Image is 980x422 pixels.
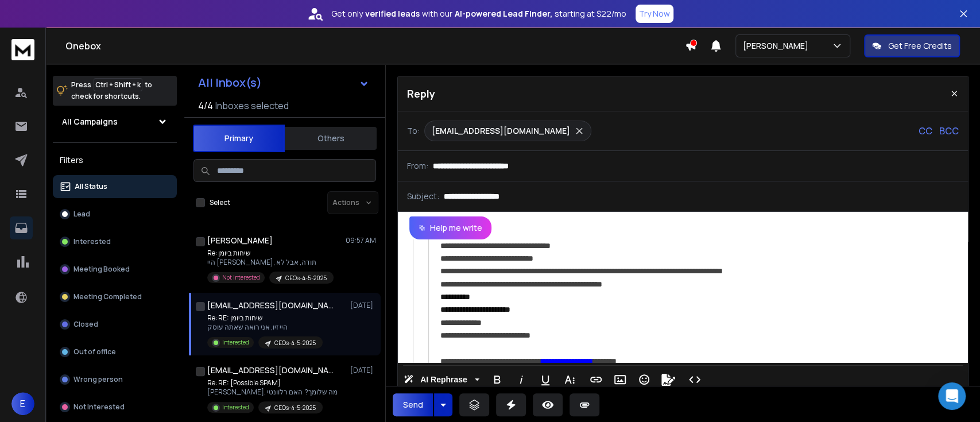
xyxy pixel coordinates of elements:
span: 4 / 4 [198,99,213,113]
button: Meeting Completed [53,285,177,308]
p: היי זיו, אני רואה שאתה עוסק [207,323,323,332]
button: Emoticons [633,368,655,391]
button: Insert Image (Ctrl+P) [609,368,631,391]
p: Lead [73,210,90,219]
button: Insert Link (Ctrl+K) [585,368,607,391]
p: Interested [73,237,111,246]
p: Meeting Booked [73,265,130,274]
button: Help me write [409,216,491,239]
label: Select [210,198,230,207]
p: Closed [73,320,98,329]
p: היי [PERSON_NAME], תודה, אבל לא [207,258,334,267]
button: More Text [559,368,580,391]
h3: Inboxes selected [215,99,289,113]
button: Signature [657,368,679,391]
p: Re: RE: שיחות ביומן [207,313,323,323]
p: CC [919,124,932,138]
p: [PERSON_NAME] [743,40,813,52]
p: Meeting Completed [73,292,142,301]
p: Wrong person [73,375,123,384]
h3: Filters [53,152,177,168]
button: Closed [53,313,177,336]
p: Get Free Credits [888,40,952,52]
p: Not Interested [222,273,260,282]
p: Reply [407,86,435,102]
p: Subject: [407,191,439,202]
p: BCC [939,124,959,138]
p: CEOs-4-5-2025 [285,274,327,282]
span: Ctrl + Shift + k [94,78,142,91]
p: Not Interested [73,402,125,412]
p: Press to check for shortcuts. [71,79,152,102]
button: E [11,392,34,415]
button: Interested [53,230,177,253]
button: All Inbox(s) [189,71,378,94]
button: Get Free Credits [864,34,960,57]
h1: [EMAIL_ADDRESS][DOMAIN_NAME] [207,365,334,376]
p: [EMAIL_ADDRESS][DOMAIN_NAME] [432,125,570,137]
strong: AI-powered Lead Finder, [455,8,552,20]
p: Interested [222,403,249,412]
button: All Campaigns [53,110,177,133]
p: CEOs-4-5-2025 [274,339,316,347]
button: Not Interested [53,396,177,419]
p: All Status [75,182,107,191]
strong: verified leads [365,8,420,20]
p: CEOs-4-5-2025 [274,404,316,412]
button: Send [393,393,433,416]
p: Re: שיחות ביומן [207,249,334,258]
p: Try Now [639,8,670,20]
button: Others [285,126,377,151]
button: All Status [53,175,177,198]
button: Out of office [53,340,177,363]
p: [DATE] [350,366,376,375]
button: Wrong person [53,368,177,391]
button: Lead [53,203,177,226]
button: AI Rephrase [401,368,482,391]
h1: [EMAIL_ADDRESS][DOMAIN_NAME] [207,300,334,311]
button: Underline (Ctrl+U) [534,368,556,391]
button: Primary [193,125,285,152]
p: 09:57 AM [346,236,376,245]
p: To: [407,125,420,137]
p: Out of office [73,347,116,357]
button: Italic (Ctrl+I) [510,368,532,391]
span: AI Rephrase [418,375,470,385]
button: Try Now [636,5,673,23]
p: [DATE] [350,301,376,310]
h1: All Campaigns [62,116,118,127]
button: Meeting Booked [53,258,177,281]
p: Interested [222,338,249,347]
p: [PERSON_NAME], מה שלומך? האם רלוונטי [207,388,338,397]
button: Bold (Ctrl+B) [486,368,508,391]
div: Open Intercom Messenger [938,382,966,410]
h1: Onebox [65,39,685,53]
p: Get only with our starting at $22/mo [331,8,626,20]
button: Code View [684,368,706,391]
h1: All Inbox(s) [198,77,262,88]
p: Re: RE: [Possible SPAM] [207,378,338,388]
img: logo [11,39,34,60]
p: From: [407,160,428,172]
h1: [PERSON_NAME] [207,235,273,246]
